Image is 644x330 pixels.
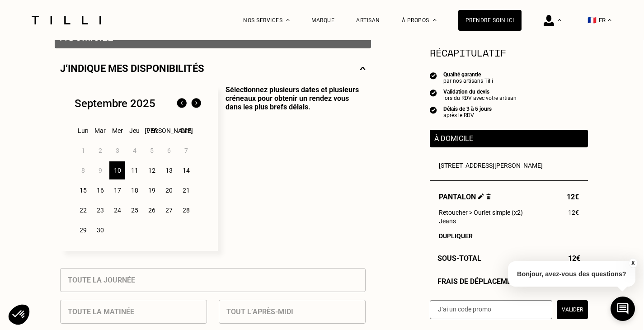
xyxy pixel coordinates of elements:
[430,45,588,60] section: Récapitulatif
[75,201,91,219] div: 22
[161,201,177,219] div: 27
[75,221,91,239] div: 29
[557,300,588,319] button: Valider
[360,63,366,74] img: svg+xml;base64,PHN2ZyBmaWxsPSJub25lIiBoZWlnaHQ9IjE0IiB2aWV3Qm94PSIwIDAgMjggMTQiIHdpZHRoPSIyOCIgeG...
[109,181,125,199] div: 17
[144,181,160,199] div: 19
[567,193,579,201] span: 12€
[178,181,194,199] div: 21
[109,161,125,179] div: 10
[443,112,492,118] div: après le RDV
[443,89,517,95] div: Validation du devis
[508,261,635,287] p: Bonjour, avez-vous des questions?
[434,134,583,143] p: À domicile
[174,96,189,111] img: Mois précédent
[75,181,91,199] div: 15
[439,193,491,201] span: Pantalon
[443,106,492,112] div: Délais de 3 à 5 jours
[144,161,160,179] div: 12
[92,221,108,239] div: 30
[588,16,597,24] span: 🇫🇷
[430,254,588,263] div: Sous-Total
[439,232,579,240] div: Dupliquer
[161,181,177,199] div: 20
[127,161,142,179] div: 11
[356,17,380,24] a: Artisan
[430,89,437,97] img: icon list info
[544,15,554,26] img: icône connexion
[486,193,491,199] img: Supprimer
[628,258,637,268] button: X
[28,16,104,24] img: Logo du service de couturière Tilli
[439,162,579,169] p: [STREET_ADDRESS][PERSON_NAME]
[109,201,125,219] div: 24
[311,17,334,24] a: Marque
[189,96,203,111] img: Mois suivant
[433,19,437,21] img: Menu déroulant à propos
[443,78,493,84] div: par nos artisans Tilli
[478,193,484,199] img: Éditer
[218,85,366,251] p: Sélectionnez plusieurs dates et plusieurs créneaux pour obtenir un rendez vous dans les plus bref...
[439,217,456,225] span: Jeans
[127,201,142,219] div: 25
[178,161,194,179] div: 14
[92,201,108,219] div: 23
[430,106,437,114] img: icon list info
[92,181,108,199] div: 16
[127,181,142,199] div: 18
[439,209,523,216] span: Retoucher > Ourlet simple (x2)
[60,63,204,74] p: J‘indique mes disponibilités
[286,19,290,21] img: Menu déroulant
[430,300,552,319] input: J‘ai un code promo
[161,161,177,179] div: 13
[144,201,160,219] div: 26
[558,19,561,21] img: Menu déroulant
[443,95,517,101] div: lors du RDV avec votre artisan
[608,19,611,21] img: menu déroulant
[75,97,155,110] div: Septembre 2025
[178,201,194,219] div: 28
[458,10,522,31] a: Prendre soin ici
[430,277,588,286] div: Frais de déplacement
[568,209,579,216] span: 12€
[430,71,437,80] img: icon list info
[443,71,493,78] div: Qualité garantie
